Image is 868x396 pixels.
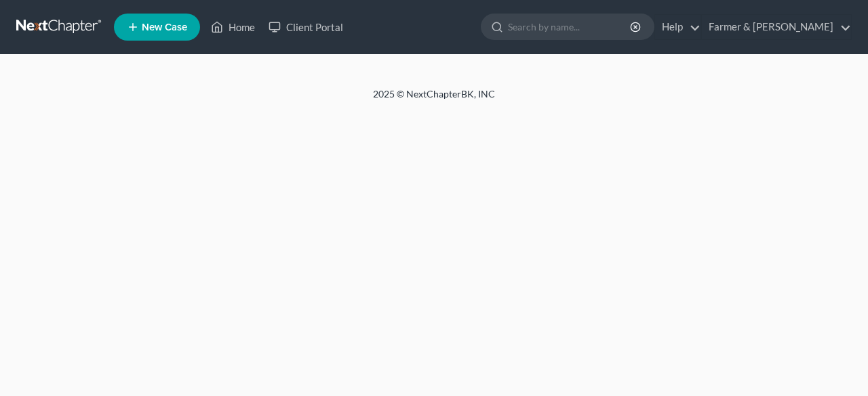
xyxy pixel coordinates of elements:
div: 2025 © NextChapterBK, INC [47,87,821,112]
input: Search by name... [508,14,632,39]
a: Home [204,15,262,39]
span: New Case [142,22,187,32]
a: Client Portal [262,15,350,39]
a: Help [655,15,701,39]
a: Farmer & [PERSON_NAME] [702,15,851,39]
